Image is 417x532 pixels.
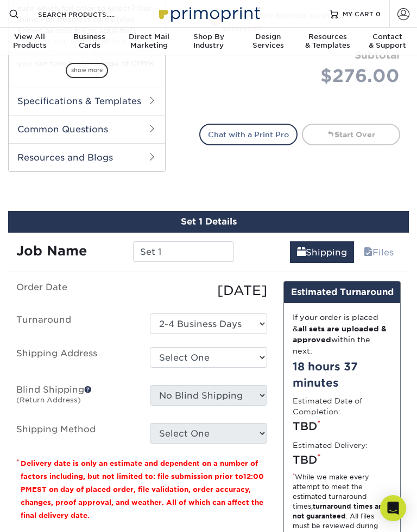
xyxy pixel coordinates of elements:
[9,115,165,143] h2: Common Questions
[298,33,358,50] div: & Templates
[238,33,298,50] div: Services
[16,243,87,259] strong: Job Name
[376,10,381,17] span: 0
[16,396,81,404] small: (Return Address)
[293,502,386,520] strong: turnaround times are not guaranteed
[290,241,354,263] a: Shipping
[199,124,298,145] a: Chat with a Print Pro
[119,33,179,41] span: Direct Mail
[60,33,119,50] div: Cards
[302,124,400,145] a: Start Over
[357,33,417,50] div: & Support
[179,28,238,56] a: Shop ByIndustry
[8,313,142,334] label: Turnaround
[293,418,391,434] div: TBD
[60,33,119,41] span: Business
[8,385,142,410] label: Blind Shipping
[37,8,143,21] input: SEARCH PRODUCTS.....
[364,247,372,258] span: files
[8,423,142,444] label: Shipping Method
[293,312,391,356] div: If your order is placed & within the next:
[179,33,238,41] span: Shop By
[293,358,391,391] div: 18 hours 37 minutes
[9,143,165,171] h2: Resources and Blogs
[298,33,358,41] span: Resources
[297,247,306,258] span: shipping
[119,28,179,56] a: Direct MailMarketing
[293,452,391,468] div: TBD
[357,33,417,41] span: Contact
[284,281,400,303] div: Estimated Turnaround
[21,459,264,520] small: Delivery date is only an estimate and dependent on a number of factors including, but not limited...
[357,28,417,56] a: Contact& Support
[8,211,409,233] div: Set 1 Details
[8,347,142,372] label: Shipping Address
[343,9,374,18] span: MY CART
[66,63,108,78] span: show more
[238,33,298,41] span: Design
[293,395,391,418] label: Estimated Date of Completion:
[142,281,275,300] div: [DATE]
[60,28,119,56] a: BusinessCards
[238,28,298,56] a: DesignServices
[298,28,358,56] a: Resources& Templates
[357,241,401,263] a: Files
[293,440,368,451] label: Estimated Delivery:
[119,33,179,50] div: Marketing
[9,87,165,115] h2: Specifications & Templates
[179,33,238,50] div: Industry
[293,324,387,344] strong: all sets are uploaded & approved
[133,241,233,262] input: Enter a job name
[8,281,142,300] label: Order Date
[380,495,406,521] div: Open Intercom Messenger
[154,2,263,25] img: Primoprint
